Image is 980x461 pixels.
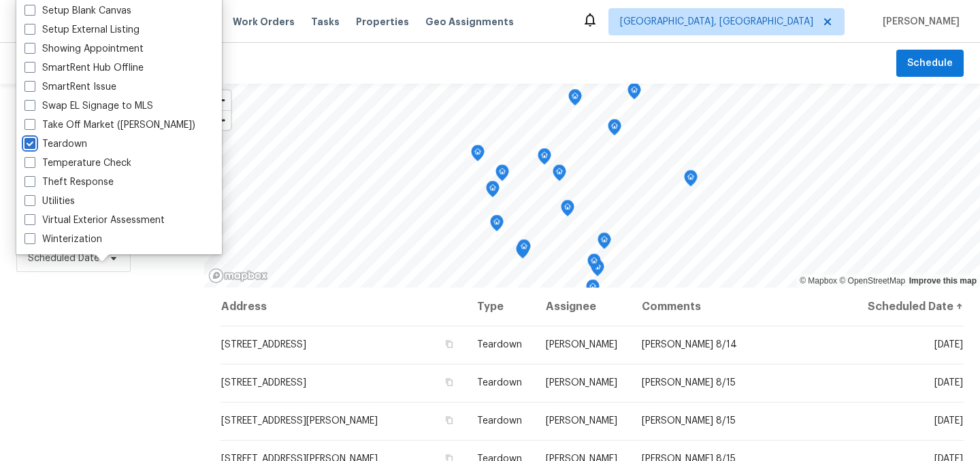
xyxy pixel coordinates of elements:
th: Assignee [535,288,631,326]
div: Map marker [568,89,582,110]
label: Winterization [24,233,102,246]
div: Map marker [684,170,698,191]
th: Type [466,288,535,326]
button: Schedule [896,50,964,78]
div: Map marker [490,215,504,236]
span: [PERSON_NAME] [546,378,617,388]
span: Schedule [907,55,953,72]
span: [DATE] [934,416,963,426]
label: Setup External Listing [24,23,140,37]
button: Copy Address [443,376,455,388]
div: Map marker [598,233,611,254]
span: [PERSON_NAME] [546,416,617,426]
div: Map marker [471,145,485,166]
span: Teardown [477,416,522,426]
th: Address [220,288,466,326]
div: Map marker [517,239,531,260]
label: Swap EL Signage to MLS [24,99,153,113]
div: Map marker [553,165,566,186]
a: OpenStreetMap [839,276,905,286]
span: [PERSON_NAME] [877,15,960,29]
div: Map marker [627,83,641,104]
div: Map marker [538,148,551,169]
div: Map marker [587,254,601,275]
a: Improve this map [909,276,977,286]
span: Teardown [477,378,522,388]
span: [STREET_ADDRESS] [221,340,306,349]
span: [STREET_ADDRESS] [221,378,306,388]
th: Comments [631,288,854,326]
label: Teardown [24,137,87,151]
span: [DATE] [934,340,963,349]
span: [PERSON_NAME] [546,340,617,349]
canvas: Map [204,84,980,288]
label: Temperature Check [24,156,131,170]
span: Teardown [477,340,522,349]
button: Copy Address [443,414,455,426]
label: Utilities [24,194,75,208]
span: [DATE] [934,378,963,388]
a: Mapbox [800,276,837,286]
span: Geo Assignments [425,15,514,29]
label: SmartRent Hub Offline [24,61,144,75]
span: Properties [356,15,409,29]
div: Map marker [561,200,574,221]
span: [PERSON_NAME] 8/15 [642,378,736,388]
label: SmartRent Issue [24,80,116,94]
span: Work Orders [233,15,295,29]
div: Map marker [516,242,529,263]
span: Scheduled Date [28,252,99,265]
span: [PERSON_NAME] 8/15 [642,416,736,426]
span: Tasks [311,17,340,27]
a: Mapbox homepage [208,268,268,284]
div: Map marker [586,279,600,301]
div: Map marker [486,181,500,202]
th: Scheduled Date ↑ [853,288,964,326]
label: Showing Appointment [24,42,144,56]
label: Setup Blank Canvas [24,4,131,18]
span: [PERSON_NAME] 8/14 [642,340,737,349]
button: Copy Address [443,338,455,350]
label: Theft Response [24,175,114,189]
span: [GEOGRAPHIC_DATA], [GEOGRAPHIC_DATA] [620,15,813,29]
div: Map marker [608,119,621,140]
span: [STREET_ADDRESS][PERSON_NAME] [221,416,378,426]
label: Virtual Exterior Assessment [24,214,165,227]
label: Take Off Market ([PERSON_NAME]) [24,118,195,132]
div: Map marker [495,165,509,186]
